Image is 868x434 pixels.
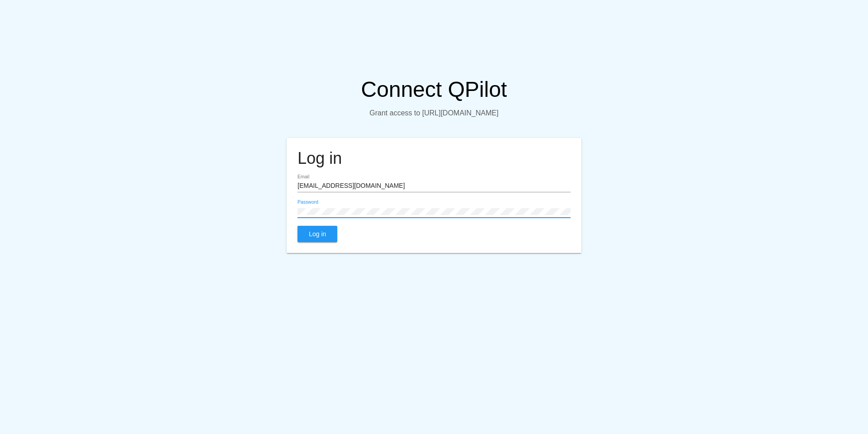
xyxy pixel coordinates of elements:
p: Grant access to [URL][DOMAIN_NAME] [287,109,581,117]
h1: Connect QPilot [287,77,581,102]
input: Email [297,182,570,190]
h2: Log in [297,149,570,168]
button: Log in [297,226,337,242]
span: Log in [309,230,326,238]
